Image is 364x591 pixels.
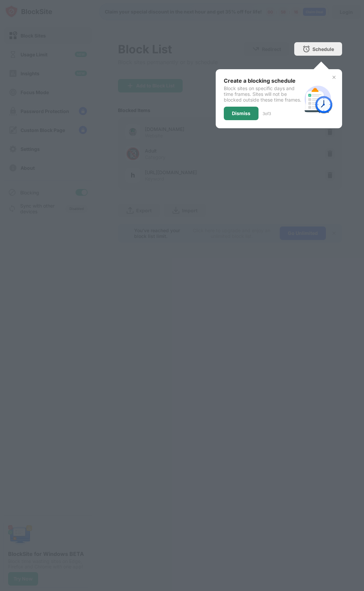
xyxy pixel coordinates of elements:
[224,85,302,103] div: Block sites on specific days and time frames. Sites will not be blocked outside these time frames.
[224,77,302,84] div: Create a blocking schedule
[302,83,334,115] img: schedule.svg
[312,46,334,52] div: Schedule
[232,111,250,116] div: Dismiss
[263,111,271,116] div: 3 of 3
[331,75,337,80] img: x-button.svg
